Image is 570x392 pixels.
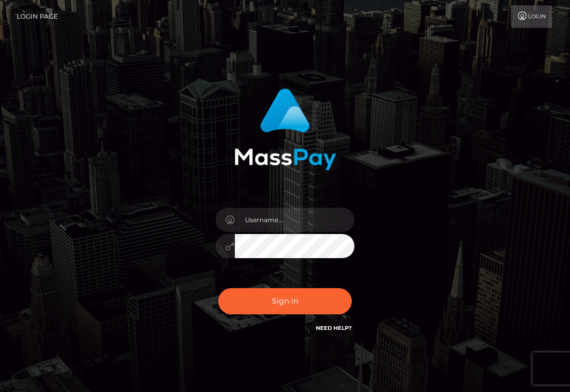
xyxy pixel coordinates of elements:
[17,5,58,28] a: Login Page
[511,5,552,28] a: Login
[234,88,336,170] img: MassPay Login
[316,325,352,331] a: Need Help?
[218,288,352,314] button: Sign in
[235,208,355,232] input: Username...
